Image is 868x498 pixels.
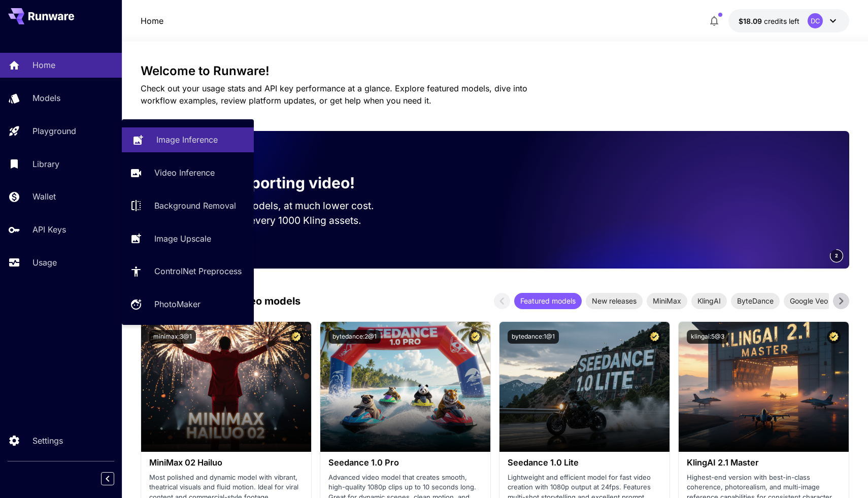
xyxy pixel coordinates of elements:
img: alt [679,322,849,452]
h3: MiniMax 02 Hailuo [149,458,303,468]
p: Usage [32,256,57,269]
img: alt [141,322,311,452]
span: MiniMax [647,295,687,306]
p: API Keys [32,223,66,236]
img: alt [499,322,670,452]
p: Library [32,158,59,170]
p: Save up to $500 for every 1000 Kling assets. [157,213,393,228]
p: Image Inference [156,134,218,146]
p: ControlNet Preprocess [154,265,242,277]
span: Google Veo [784,295,834,306]
a: PhotoMaker [122,292,254,317]
div: $18.08713 [739,16,799,26]
button: minimax:3@1 [149,330,196,344]
p: Wallet [32,190,56,203]
div: DC [808,13,823,28]
span: Check out your usage stats and API key performance at a glance. Explore featured models, dive int... [141,83,527,106]
a: ControlNet Preprocess [122,259,254,284]
button: $18.08713 [728,9,849,32]
p: Playground [32,125,76,137]
button: Certified Model – Vetted for best performance and includes a commercial license. [648,330,661,344]
h3: Seedance 1.0 Pro [328,458,482,468]
p: Settings [32,435,63,447]
p: PhotoMaker [154,298,201,310]
button: bytedance:2@1 [328,330,381,344]
h3: KlingAI 2.1 Master [687,458,841,468]
span: 2 [835,252,838,259]
button: bytedance:1@1 [508,330,559,344]
a: Image Inference [122,127,254,152]
h3: Welcome to Runware! [141,64,850,78]
button: Collapse sidebar [101,472,114,485]
a: Background Removal [122,193,254,218]
button: klingai:5@3 [687,330,728,344]
p: Video Inference [154,167,215,179]
p: Run the best video models, at much lower cost. [157,198,393,213]
a: Video Inference [122,160,254,185]
a: Image Upscale [122,226,254,251]
button: Certified Model – Vetted for best performance and includes a commercial license. [289,330,303,344]
p: Now supporting video! [185,172,355,194]
span: $18.09 [739,17,764,25]
p: Home [141,15,163,27]
span: credits left [764,17,799,25]
p: Home [32,59,55,71]
button: Certified Model – Vetted for best performance and includes a commercial license. [469,330,482,344]
img: alt [320,322,490,452]
span: New releases [586,295,643,306]
span: KlingAI [691,295,727,306]
p: Models [32,92,60,104]
span: ByteDance [731,295,780,306]
span: Featured models [514,295,582,306]
div: Collapse sidebar [109,470,122,488]
p: Image Upscale [154,233,211,245]
button: Certified Model – Vetted for best performance and includes a commercial license. [827,330,841,344]
p: Background Removal [154,200,236,212]
nav: breadcrumb [141,15,163,27]
h3: Seedance 1.0 Lite [508,458,661,468]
